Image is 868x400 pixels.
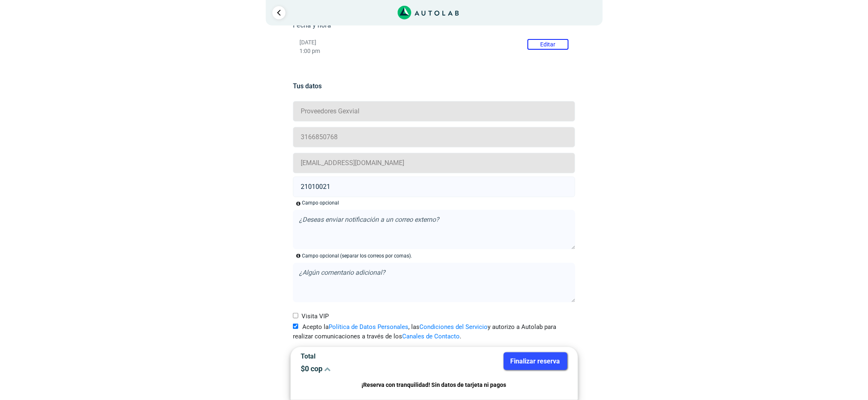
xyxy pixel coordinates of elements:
p: Total [301,352,428,360]
p: ¡Reserva con tranquilidad! Sin datos de tarjeta ni pagos [301,380,567,390]
p: 1:00 pm [299,48,569,55]
a: Política de Datos Personales [329,323,408,331]
input: Correo electrónico [293,153,575,173]
p: Campo opcional (separar los correos por comas). [302,252,412,260]
label: Acepto la , las y autorizo a Autolab para realizar comunicaciones a través de los . [293,322,575,341]
button: Editar [527,39,569,50]
p: $ 0 cop [301,364,428,373]
input: Acepto laPolítica de Datos Personales, lasCondiciones del Servicioy autorizo a Autolab para reali... [293,324,298,329]
label: Visita VIP [293,312,329,321]
input: Radicado [293,177,575,197]
button: Finalizar reserva [504,352,567,370]
input: Visita VIP [293,313,298,318]
div: Campo opcional [302,199,339,207]
input: Celular [293,127,575,147]
h5: Tus datos [293,82,575,90]
p: [DATE] [299,39,569,46]
a: Condiciones del Servicio [419,323,488,331]
h5: Fecha y hora [293,21,575,29]
a: Canales de Contacto [402,333,460,340]
a: Link al sitio de autolab [398,8,459,16]
input: Nombre y apellido [293,101,575,122]
a: Ir al paso anterior [272,6,285,19]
